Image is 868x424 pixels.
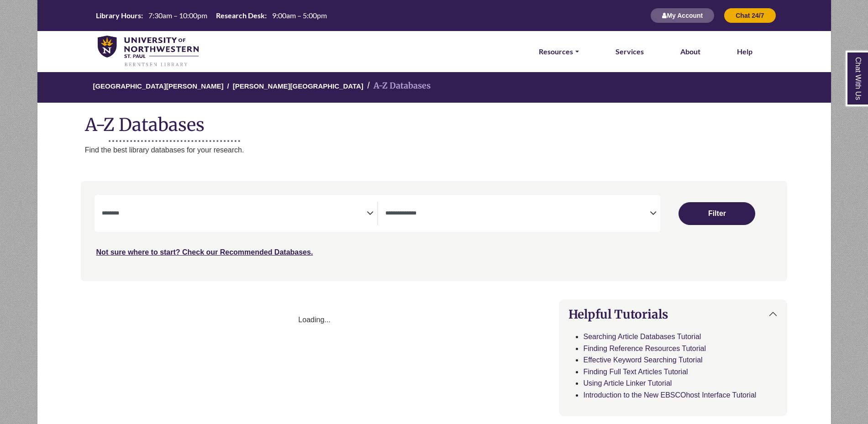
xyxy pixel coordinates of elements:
button: My Account [650,8,715,23]
span: 7:30am – 10:00pm [148,11,207,20]
a: Services [615,46,644,58]
textarea: Filter [385,210,650,218]
a: Finding Reference Resources Tutorial [583,345,706,352]
a: Resources [539,46,579,58]
th: Library Hours: [92,10,143,20]
li: A-Z Databases [363,79,431,93]
a: Effective Keyword Searching Tutorial [583,356,702,364]
a: [PERSON_NAME][GEOGRAPHIC_DATA] [233,81,363,90]
nav: Search filters [81,181,788,281]
th: Research Desk: [212,10,267,20]
table: Hours Today [92,10,331,19]
button: Helpful Tutorials [559,300,787,329]
button: Submit for Search Results [679,202,755,225]
a: Searching Article Databases Tutorial [583,333,701,340]
span: 9:00am – 5:00pm [272,11,327,20]
a: My Account [650,11,715,19]
a: Finding Full Text Articles Tutorial [583,368,688,376]
a: About [680,46,700,58]
button: Chat 24/7 [724,8,776,23]
nav: breadcrumb [37,71,831,103]
h1: A-Z Databases [37,107,831,135]
div: Loading... [81,314,548,326]
a: Hours Today [92,10,331,21]
a: [GEOGRAPHIC_DATA][PERSON_NAME] [93,81,223,90]
a: Using Article Linker Tutorial [583,379,672,387]
p: Find the best library databases for your research. [85,144,831,156]
a: Introduction to the New EBSCOhost Interface Tutorial [583,391,756,399]
textarea: Filter [102,210,367,218]
a: Help [737,46,752,58]
a: Chat 24/7 [724,11,776,19]
img: library_home [98,36,199,68]
a: Not sure where to start? Check our Recommended Databases. [96,248,313,256]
